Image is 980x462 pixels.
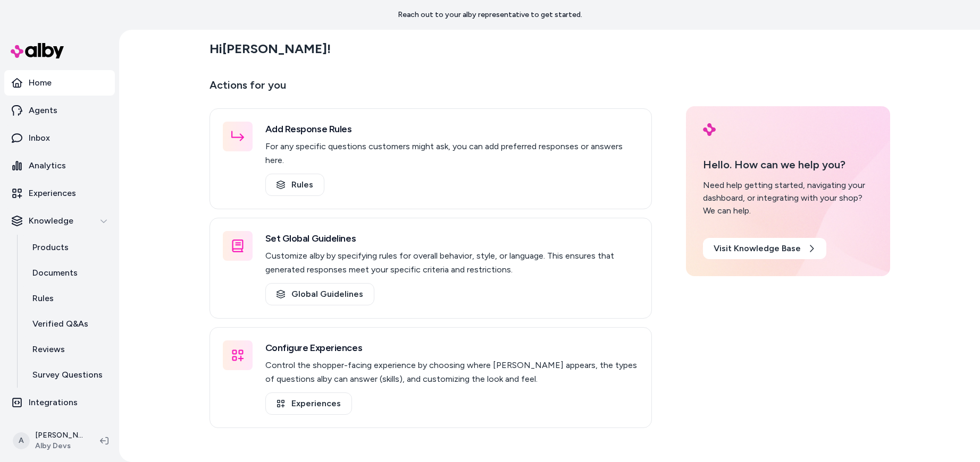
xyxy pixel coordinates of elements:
h3: Add Response Rules [265,122,639,136]
a: Analytics [4,153,115,178]
p: Reviews [32,343,65,356]
span: Alby Devs [35,441,83,451]
button: A[PERSON_NAME]Alby Devs [6,424,91,458]
p: For any specific questions customers might ask, you can add preferred responses or answers here. [265,140,639,167]
a: Survey Questions [22,362,115,388]
img: alby Logo [11,43,64,58]
a: Agents [4,98,115,123]
h3: Configure Experiences [265,340,639,355]
p: Agents [29,104,57,117]
span: A [13,432,30,449]
p: Home [29,76,52,89]
p: Verified Q&As [32,318,88,330]
p: Analytics [29,159,66,172]
a: Experiences [265,392,352,415]
a: Visit Knowledge Base [703,238,826,259]
p: Customize alby by specifying rules for overall behavior, style, or language. This ensures that ge... [265,249,639,277]
h3: Set Global Guidelines [265,231,639,246]
p: Experiences [29,187,76,200]
p: [PERSON_NAME] [35,430,83,441]
a: Documents [22,260,115,286]
div: Need help getting started, navigating your dashboard, or integrating with your shop? We can help. [703,179,873,217]
a: Integrations [4,390,115,415]
p: Products [32,241,69,254]
button: Knowledge [4,208,115,234]
p: Hello. How can we help you? [703,157,873,173]
p: Control the shopper-facing experience by choosing where [PERSON_NAME] appears, the types of quest... [265,358,639,386]
p: Knowledge [29,215,73,227]
p: Reach out to your alby representative to get started. [398,10,582,20]
a: Global Guidelines [265,283,374,305]
p: Documents [32,267,78,279]
a: Rules [265,174,324,196]
p: Inbox [29,132,50,144]
img: alby Logo [703,123,716,136]
p: Integrations [29,396,78,409]
a: Home [4,70,115,96]
h2: Hi [PERSON_NAME] ! [210,41,331,57]
p: Rules [32,292,54,305]
a: Experiences [4,181,115,206]
a: Products [22,235,115,260]
a: Inbox [4,125,115,151]
a: Reviews [22,337,115,362]
a: Verified Q&As [22,311,115,337]
p: Actions for you [210,76,652,102]
p: Survey Questions [32,369,103,381]
a: Rules [22,286,115,311]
